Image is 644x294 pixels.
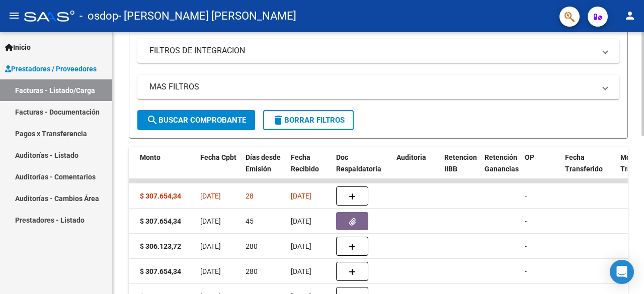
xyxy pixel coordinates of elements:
[525,192,527,200] span: -
[263,110,354,130] button: Borrar Filtros
[291,267,311,275] span: [DATE]
[485,153,519,173] span: Retención Ganancias
[246,217,254,225] span: 45
[246,192,254,200] span: 28
[79,5,118,27] span: - osdop
[440,147,480,191] datatable-header-cell: Retencion IIBB
[396,153,426,161] span: Auditoria
[5,42,31,53] span: Inicio
[392,147,440,191] datatable-header-cell: Auditoria
[140,153,160,161] span: Monto
[137,110,255,130] button: Buscar Comprobante
[146,114,158,126] mat-icon: search
[624,10,636,22] mat-icon: person
[137,75,619,99] mat-expansion-panel-header: MAS FILTROS
[8,10,20,22] mat-icon: menu
[291,242,311,250] span: [DATE]
[480,147,521,191] datatable-header-cell: Retención Ganancias
[521,147,561,191] datatable-header-cell: OP
[525,267,527,275] span: -
[291,153,319,173] span: Fecha Recibido
[5,63,97,74] span: Prestadores / Proveedores
[525,217,527,225] span: -
[200,267,221,275] span: [DATE]
[525,242,527,250] span: -
[140,267,181,275] strong: $ 307.654,34
[118,5,296,27] span: - [PERSON_NAME] [PERSON_NAME]
[610,260,634,284] div: Open Intercom Messenger
[149,81,595,92] mat-panel-title: MAS FILTROS
[136,147,196,191] datatable-header-cell: Monto
[336,153,381,173] span: Doc Respaldatoria
[561,147,616,191] datatable-header-cell: Fecha Transferido
[140,242,181,250] strong: $ 306.123,72
[246,267,258,275] span: 280
[525,153,534,161] span: OP
[565,153,603,173] span: Fecha Transferido
[272,116,345,125] span: Borrar Filtros
[146,116,246,125] span: Buscar Comprobante
[200,153,236,161] span: Fecha Cpbt
[242,147,287,191] datatable-header-cell: Días desde Emisión
[137,39,619,63] mat-expansion-panel-header: FILTROS DE INTEGRACION
[444,153,477,173] span: Retencion IIBB
[332,147,392,191] datatable-header-cell: Doc Respaldatoria
[200,217,221,225] span: [DATE]
[291,192,311,200] span: [DATE]
[246,153,281,173] span: Días desde Emisión
[200,192,221,200] span: [DATE]
[140,192,181,200] strong: $ 307.654,34
[200,242,221,250] span: [DATE]
[140,217,181,225] strong: $ 307.654,34
[291,217,311,225] span: [DATE]
[149,45,595,56] mat-panel-title: FILTROS DE INTEGRACION
[196,147,242,191] datatable-header-cell: Fecha Cpbt
[246,242,258,250] span: 280
[272,114,284,126] mat-icon: delete
[287,147,332,191] datatable-header-cell: Fecha Recibido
